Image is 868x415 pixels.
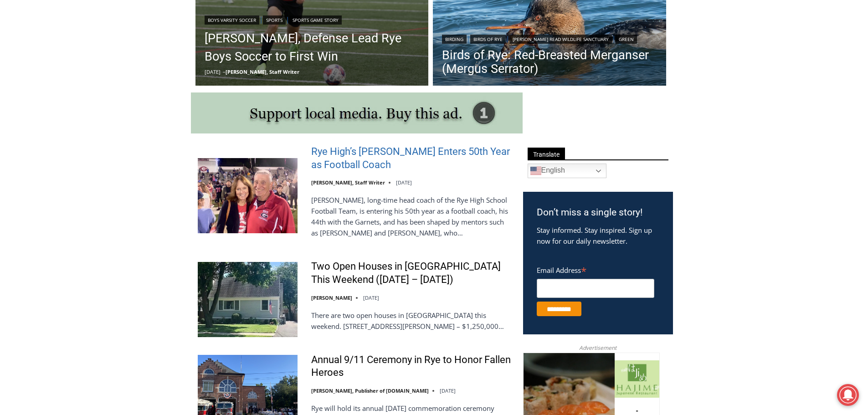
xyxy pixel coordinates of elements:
[205,29,420,66] a: [PERSON_NAME], Defense Lead Rye Boys Soccer to First Win
[219,88,442,113] a: Intern @ [DOMAIN_NAME]
[442,33,657,44] div: | | |
[537,225,659,246] p: Stay informed. Stay inspired. Sign up now for our daily newsletter.
[440,387,456,394] time: [DATE]
[311,310,511,332] p: There are two open houses in [GEOGRAPHIC_DATA] this weekend. [STREET_ADDRESS][PERSON_NAME] – $1,2...
[311,387,429,394] a: [PERSON_NAME], Publisher of [DOMAIN_NAME]
[528,148,565,160] span: Translate
[311,145,511,171] a: Rye High’s [PERSON_NAME] Enters 50th Year as Football Coach
[205,68,221,75] time: [DATE]
[537,205,659,220] h3: Don’t miss a single story!
[226,68,299,75] a: [PERSON_NAME], Staff Writer
[570,343,626,352] span: Advertisement
[311,195,511,238] p: [PERSON_NAME], long-time head coach of the Rye High School Football Team, is entering his 50th ye...
[509,35,612,44] a: [PERSON_NAME] Read Wildlife Sanctuary
[311,179,385,186] a: [PERSON_NAME], Staff Writer
[223,68,226,75] span: –
[289,15,342,25] a: Sports Game Story
[198,158,298,233] img: Rye High’s Dino Garr Enters 50th Year as Football Coach
[238,91,422,111] span: Intern @ [DOMAIN_NAME]
[191,92,523,133] img: support local media, buy this ad
[530,165,541,176] img: en
[94,57,134,109] div: "[PERSON_NAME]'s draw is the fine variety of pristine raw fish kept on hand"
[442,48,657,76] a: Birds of Rye: Red-Breasted Merganser (Mergus Serrator)
[311,354,511,379] a: Annual 9/11 Ceremony in Rye to Honor Fallen Heroes
[396,179,412,186] time: [DATE]
[311,260,511,286] a: Two Open Houses in [GEOGRAPHIC_DATA] This Weekend ([DATE] – [DATE])
[205,14,420,25] div: | |
[3,94,89,128] span: Open Tues. - Sun. [PHONE_NUMBER]
[198,262,298,337] img: Two Open Houses in Rye This Weekend (September 6 – 7)
[528,164,606,178] a: English
[537,261,654,277] label: Email Address
[311,294,352,301] a: [PERSON_NAME]
[470,35,506,44] a: Birds of Rye
[616,35,637,44] a: Green
[205,15,259,25] a: Boys Varsity Soccer
[442,35,467,44] a: Birding
[263,15,286,25] a: Sports
[0,92,92,113] a: Open Tues. - Sun. [PHONE_NUMBER]
[363,294,379,301] time: [DATE]
[230,0,431,88] div: "We would have speakers with experience in local journalism speak to us about their experiences a...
